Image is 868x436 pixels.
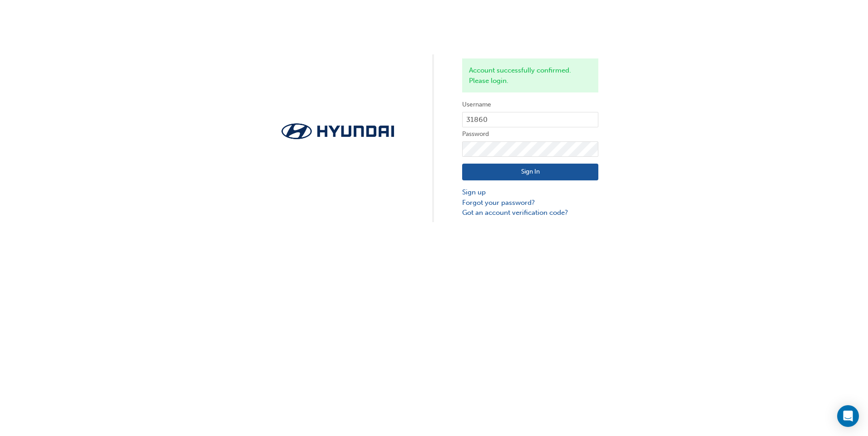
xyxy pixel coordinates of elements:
[462,198,598,208] a: Forgot your password?
[462,208,598,218] a: Got an account verification code?
[462,99,598,110] label: Username
[462,112,598,127] input: Username
[270,121,406,142] img: Trak
[462,187,598,198] a: Sign up
[837,405,859,427] div: Open Intercom Messenger
[462,129,598,140] label: Password
[462,164,598,181] button: Sign In
[462,58,598,92] div: Account successfully confirmed. Please login.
